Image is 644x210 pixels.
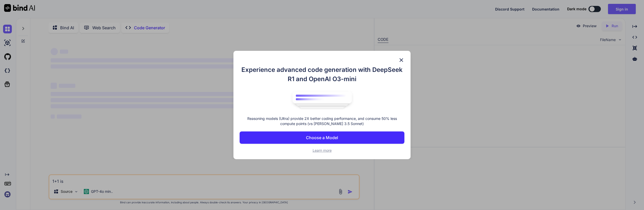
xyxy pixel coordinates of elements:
[306,135,338,141] p: Choose a Model
[289,89,356,111] img: bind logo
[240,116,404,126] p: Reasoning models (Ultra) provide 2X better coding performance, and consume 50% less compute point...
[240,65,404,84] h1: Experience advanced code generation with DeepSeek R1 and OpenAI O3-mini
[313,148,332,152] span: Learn more
[240,131,404,144] button: Choose a Model
[398,57,404,63] img: close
